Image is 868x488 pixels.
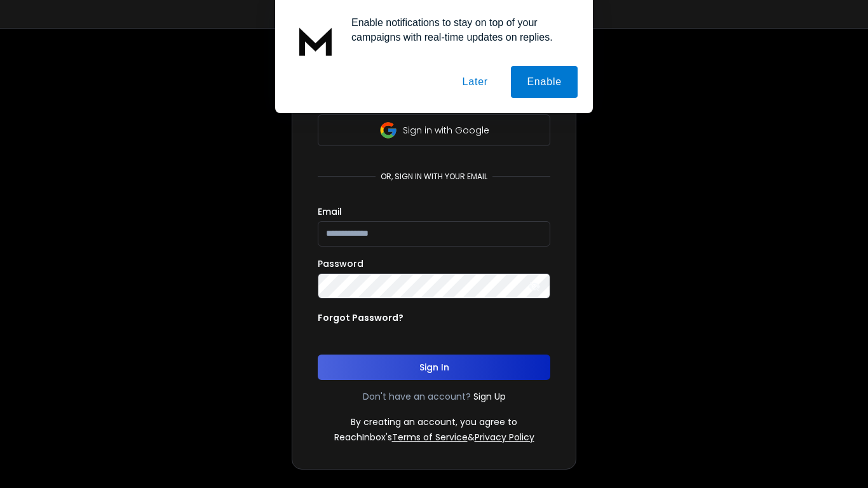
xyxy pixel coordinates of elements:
label: Email [318,207,342,216]
p: Don't have an account? [363,390,471,403]
label: Password [318,259,363,268]
p: Forgot Password? [318,311,403,324]
button: Later [446,66,503,98]
p: Sign in with Google [403,124,489,137]
button: Sign In [318,355,550,380]
a: Sign Up [473,390,506,403]
button: Enable [511,66,578,98]
p: or, sign in with your email [376,172,492,182]
img: notification icon [290,15,341,66]
button: Sign in with Google [318,114,550,146]
a: Terms of Service [392,431,468,444]
p: By creating an account, you agree to [351,416,517,428]
div: Enable notifications to stay on top of your campaigns with real-time updates on replies. [341,15,578,44]
a: Privacy Policy [475,431,534,444]
p: ReachInbox's & [334,431,534,444]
